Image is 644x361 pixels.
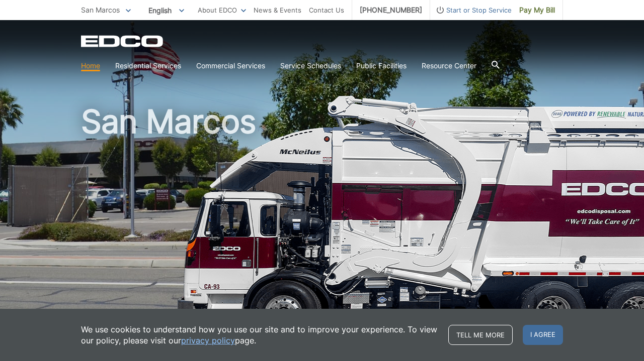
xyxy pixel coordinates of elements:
p: We use cookies to understand how you use our site and to improve your experience. To view our pol... [81,324,438,346]
h1: San Marcos [81,105,563,326]
span: Pay My Bill [519,5,555,16]
a: News & Events [254,5,301,16]
a: Service Schedules [280,60,341,71]
a: Tell me more [448,325,513,345]
a: privacy policy [181,335,235,346]
a: Commercial Services [196,60,265,71]
a: About EDCO [198,5,246,16]
span: English [141,2,192,19]
a: Home [81,60,100,71]
a: Resource Center [422,60,476,71]
a: Contact Us [309,5,344,16]
a: Residential Services [115,60,181,71]
span: I agree [523,325,563,345]
a: EDCD logo. Return to the homepage. [81,35,165,47]
span: San Marcos [81,6,120,14]
a: Public Facilities [356,60,407,71]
